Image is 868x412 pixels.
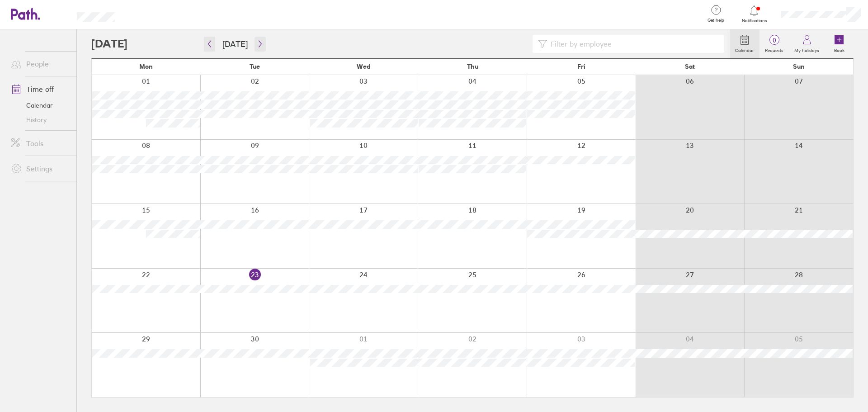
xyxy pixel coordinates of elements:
span: Notifications [740,18,769,24]
span: 0 [759,37,789,44]
a: Notifications [740,5,769,24]
span: Sun [793,63,805,70]
a: History [4,113,76,127]
span: Sat [685,63,695,70]
span: Fri [577,63,585,70]
a: 0Requests [759,29,789,58]
label: Book [829,45,850,53]
a: People [4,55,76,73]
span: Mon [139,63,153,70]
a: Tools [4,134,76,152]
label: My holidays [789,45,825,53]
a: Time off [4,80,76,98]
span: Get help [701,18,731,23]
a: Calendar [730,29,759,58]
a: Settings [4,160,76,178]
label: Calendar [730,45,759,53]
button: [DATE] [215,37,255,52]
span: Thu [467,63,478,70]
span: Tue [250,63,260,70]
a: My holidays [789,29,825,58]
a: Book [825,29,854,58]
input: Filter by employee [547,35,719,52]
span: Wed [357,63,370,70]
label: Requests [759,45,789,53]
a: Calendar [4,98,76,113]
